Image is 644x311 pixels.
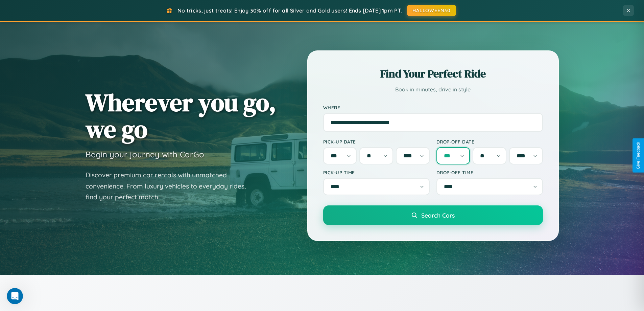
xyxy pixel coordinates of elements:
label: Where [323,105,543,110]
span: No tricks, just treats! Enjoy 30% off for all Silver and Gold users! Ends [DATE] 1pm PT. [177,7,402,14]
h3: Begin your journey with CarGo [86,149,204,159]
label: Pick-up Time [323,170,430,175]
button: HALLOWEEN30 [407,5,456,16]
h1: Wherever you go, we go [86,89,276,142]
iframe: Intercom live chat [7,288,23,304]
label: Pick-up Date [323,139,430,145]
span: Search Cars [421,212,455,219]
label: Drop-off Date [436,139,543,145]
button: Search Cars [323,205,543,225]
div: Give Feedback [636,142,641,169]
label: Drop-off Time [436,170,543,175]
h2: Find Your Perfect Ride [323,66,543,81]
p: Book in minutes, drive in style [323,85,543,94]
p: Discover premium car rentals with unmatched convenience. From luxury vehicles to everyday rides, ... [86,170,255,203]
